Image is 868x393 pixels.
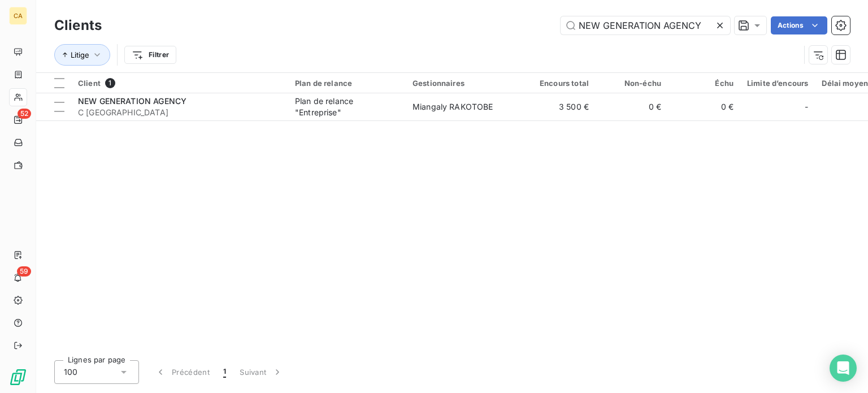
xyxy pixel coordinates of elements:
span: NEW GENERATION AGENCY [78,96,186,106]
div: Non-échu [602,79,661,88]
button: Filtrer [124,46,176,64]
span: 1 [223,366,226,378]
a: 52 [9,111,27,129]
span: - [805,101,808,113]
div: Open Intercom Messenger [830,355,857,382]
h3: Clients [54,15,102,36]
td: 3 500 € [523,93,596,120]
div: Plan de relance [295,79,399,88]
span: Client [78,79,101,88]
div: Échu [675,79,734,88]
div: Limite d’encours [747,79,808,88]
img: Logo LeanPay [9,368,27,386]
td: 0 € [668,93,740,120]
span: Litige [71,50,89,59]
div: Gestionnaires [413,79,517,88]
button: Litige [54,44,110,66]
button: Précédent [148,360,216,384]
span: C [GEOGRAPHIC_DATA] [78,107,281,118]
input: Rechercher [561,16,730,34]
span: 59 [17,266,31,277]
button: Suivant [233,360,290,384]
td: 0 € [596,93,668,120]
button: 1 [216,360,233,384]
button: Actions [771,16,827,34]
div: CA [9,7,27,25]
div: Encours total [530,79,589,88]
span: 1 [105,78,115,88]
span: 100 [64,366,77,378]
span: 52 [18,109,31,119]
div: Plan de relance "Entreprise" [295,96,399,118]
span: Miangaly RAKOTOBE [413,102,493,111]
